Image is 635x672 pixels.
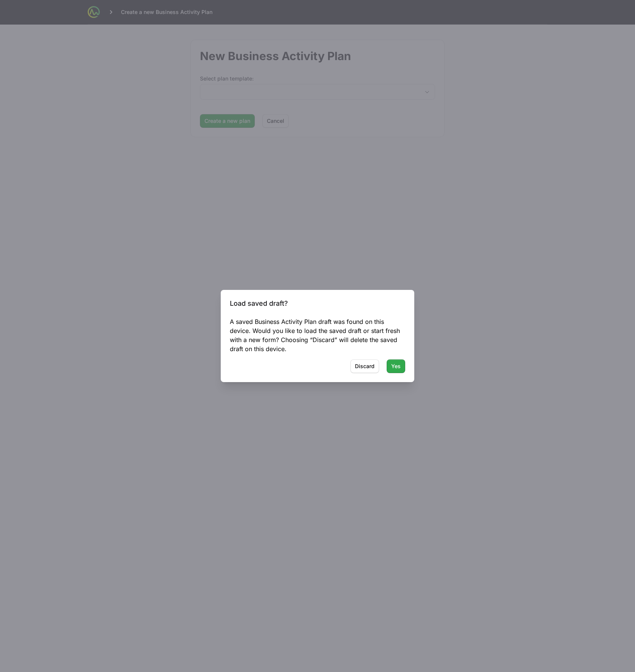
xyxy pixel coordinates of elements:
button: Yes [387,359,405,373]
div: A saved Business Activity Plan draft was found on this device. Would you like to load the saved d... [230,317,405,353]
button: Discard [350,359,379,373]
h3: Load saved draft? [230,299,405,308]
span: Yes [391,362,401,371]
span: Discard [355,362,375,371]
